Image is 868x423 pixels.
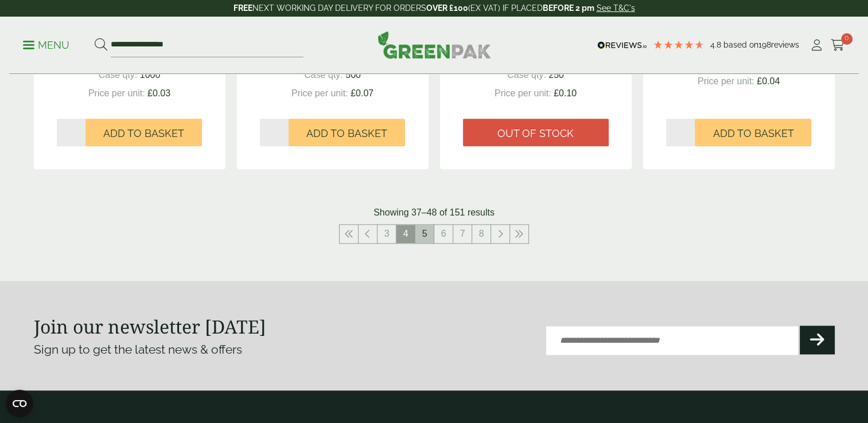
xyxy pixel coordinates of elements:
[472,225,491,243] a: 8
[831,40,845,51] i: Cart
[304,70,343,80] span: Case qty:
[34,314,266,339] strong: Join our newsletter [DATE]
[453,225,472,243] a: 7
[497,127,574,140] span: Out of stock
[597,3,635,13] a: See T&C's
[103,127,184,140] span: Add to Basket
[771,40,799,49] span: reviews
[809,40,824,51] i: My Account
[597,41,647,49] img: REVIEWS.io
[23,38,69,50] a: Menu
[6,390,33,417] button: Open CMP widget
[463,119,609,146] a: Out of stock
[351,88,373,98] span: £0.07
[434,225,453,243] a: 6
[758,40,771,49] span: 198
[306,127,387,140] span: Add to Basket
[831,37,845,54] a: 0
[554,88,577,98] span: £0.10
[377,31,491,58] img: GreenPak Supplies
[543,3,594,13] strong: BEFORE 2 pm
[415,225,434,243] a: 5
[377,225,396,243] a: 3
[841,33,853,45] span: 0
[345,70,361,80] span: 500
[23,38,69,52] p: Menu
[713,127,793,140] span: Add to Basket
[710,40,723,49] span: 4.8
[140,70,161,80] span: 1000
[289,119,405,146] button: Add to Basket
[548,70,564,80] span: 250
[495,88,551,98] span: Price per unit:
[34,340,394,359] p: Sign up to get the latest news & offers
[147,88,170,98] span: £0.03
[396,225,415,243] span: 4
[698,76,754,86] span: Price per unit:
[723,40,758,49] span: Based on
[695,119,811,146] button: Add to Basket
[233,3,252,13] strong: FREE
[85,119,202,146] button: Add to Basket
[757,76,780,86] span: £0.04
[99,70,138,80] span: Case qty:
[426,3,468,13] strong: OVER £100
[291,88,348,98] span: Price per unit:
[88,88,145,98] span: Price per unit:
[507,70,546,80] span: Case qty:
[373,206,495,220] p: Showing 37–48 of 151 results
[653,40,704,50] div: 4.79 Stars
